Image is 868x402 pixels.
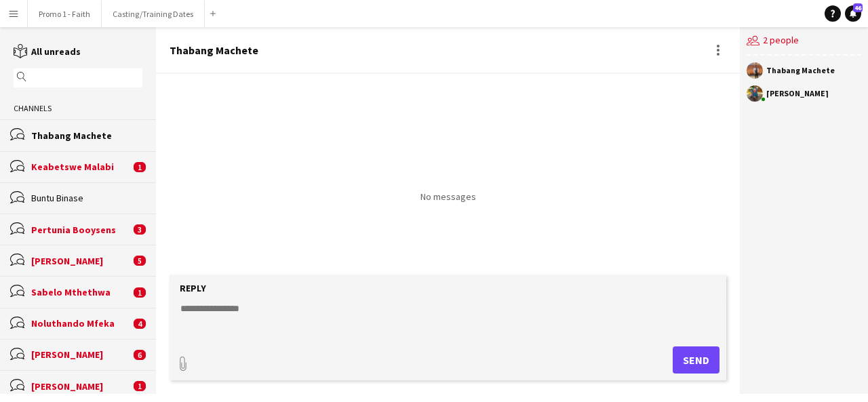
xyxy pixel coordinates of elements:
[28,1,102,27] button: Promo 1 - Faith
[31,286,130,298] div: Sabelo Mthethwa
[134,224,146,235] span: 3
[766,89,829,98] div: [PERSON_NAME]
[170,44,258,56] div: Thabang Machete
[134,350,146,360] span: 6
[31,161,130,173] div: Keabetswe Malabi
[31,192,142,204] div: Buntu Binase
[31,224,130,236] div: Pertunia Booysens
[134,381,146,391] span: 1
[180,282,206,294] label: Reply
[31,317,130,329] div: Noluthando Mfeka
[14,45,81,58] a: All unreads
[134,319,146,329] span: 4
[31,255,130,267] div: [PERSON_NAME]
[102,1,205,27] button: Casting/Training Dates
[845,5,861,22] a: 46
[31,348,130,361] div: [PERSON_NAME]
[766,66,835,75] div: Thabang Machete
[134,162,146,172] span: 1
[673,346,719,374] button: Send
[420,190,476,203] p: No messages
[134,287,146,298] span: 1
[747,27,861,56] div: 2 people
[134,256,146,266] span: 5
[31,380,130,393] div: [PERSON_NAME]
[853,3,863,12] span: 46
[31,129,142,142] div: Thabang Machete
